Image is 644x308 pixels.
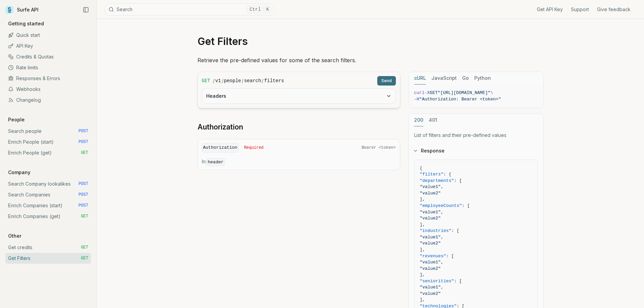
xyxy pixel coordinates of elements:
a: Enrich People (get) GET [5,147,91,158]
span: , [441,260,444,265]
p: Other [5,233,24,239]
a: Search Companies POST [5,189,91,200]
a: Responses & Errors [5,73,91,84]
span: "revenues" [420,254,446,259]
button: Response [409,142,543,160]
span: POST [78,139,88,145]
span: Required [244,145,264,150]
span: GET [430,90,437,95]
span: -X [425,90,430,95]
span: / [222,77,223,84]
span: ], [420,247,425,252]
span: { [420,166,423,171]
code: people [224,77,241,84]
h1: Get Filters [197,35,544,47]
a: Webhooks [5,84,91,95]
span: POST [78,128,88,134]
span: : [ [454,279,462,284]
span: : { [444,172,451,177]
span: : [ [451,228,459,233]
a: Authorization [197,122,243,132]
span: "Authorization: Bearer <token>" [419,97,501,102]
code: filters [264,77,284,84]
button: Headers [202,89,396,103]
span: , [441,184,444,189]
button: Python [474,72,491,85]
span: "filters" [420,172,444,177]
button: cURL [414,72,426,85]
span: GET [81,150,88,156]
kbd: K [264,6,271,13]
p: List of filters and their pre-defined values [414,132,538,139]
span: "value2" [420,266,441,271]
span: "value1" [420,210,441,215]
span: GET [202,77,210,84]
span: "departments" [420,178,454,183]
span: "[URL][DOMAIN_NAME]" [438,90,491,95]
p: People [5,116,27,123]
span: POST [78,181,88,187]
a: Search people POST [5,126,91,137]
span: "industries" [420,228,452,233]
a: Changelog [5,95,91,105]
p: Getting started [5,20,47,27]
span: "employeeCounts" [420,203,462,208]
span: ], [420,222,425,227]
a: Get API Key [537,6,563,13]
a: Rate limits [5,62,91,73]
code: search [244,77,261,84]
span: Bearer <token> [362,145,396,150]
a: Search Company lookalikes POST [5,179,91,189]
span: "seniorities" [420,279,454,284]
kbd: Ctrl [247,6,263,13]
span: -H [414,97,420,102]
span: GET [81,245,88,250]
p: In: [202,158,396,166]
a: Give feedback [597,6,630,13]
a: Enrich People (start) POST [5,137,91,147]
a: Enrich Companies (start) POST [5,200,91,211]
span: "value2" [420,216,441,221]
a: API Key [5,41,91,51]
a: Get credits GET [5,242,91,253]
code: Authorization [202,143,239,152]
button: Collapse Sidebar [81,5,91,15]
span: curl [414,90,425,95]
span: / [242,77,243,84]
button: 200 [414,114,423,126]
button: Go [462,72,469,85]
span: ], [420,197,425,202]
span: , [441,210,444,215]
a: Get Filters GET [5,253,91,264]
span: "value1" [420,285,441,290]
span: / [213,77,215,84]
code: header [207,158,225,166]
span: POST [78,203,88,208]
span: "value2" [420,191,441,196]
span: "value1" [420,235,441,240]
span: "value2" [420,241,441,246]
span: ], [420,272,425,277]
a: Surfe API [5,5,39,15]
button: JavaScript [431,72,457,85]
button: Send [377,76,396,86]
a: Enrich Companies (get) GET [5,211,91,222]
span: / [262,77,263,84]
p: Company [5,169,33,176]
span: \ [491,90,493,95]
span: ], [420,297,425,302]
p: Retrieve the pre-defined values for some of the search filters. [197,55,544,65]
span: : [ [446,254,454,259]
button: 401 [429,114,437,126]
span: : [ [462,203,470,208]
span: , [441,235,444,240]
span: POST [78,192,88,197]
span: GET [81,256,88,261]
button: SearchCtrlK [105,3,274,16]
span: "value2" [420,291,441,296]
code: v1 [215,77,221,84]
span: "value1" [420,260,441,265]
a: Support [571,6,589,13]
span: : [ [454,178,462,183]
a: Credits & Quotas [5,51,91,62]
